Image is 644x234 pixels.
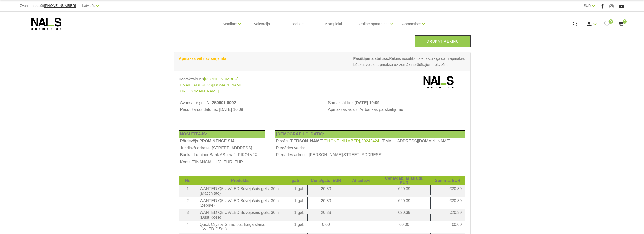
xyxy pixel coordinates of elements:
td: 1 gab [283,221,308,233]
td: Piegādes veids: [275,145,465,152]
a: Latviešu [82,3,95,9]
td: 0.00 [308,221,344,233]
a: EUR [583,3,591,9]
td: 4 [179,221,196,233]
th: NOSŪTĪTĀJS: [179,130,265,138]
td: €0.00 [378,221,430,233]
a: [URL][DOMAIN_NAME] [179,88,219,94]
td: €20.39 [378,185,430,197]
td: €20.39 [430,197,465,209]
td: Avansa rēķins izdrukāts: [DATE] 09:09:53 [179,113,317,120]
a: [PHONE_NUMBER] [204,76,238,82]
td: WANTED Q5 UV/LED Būvējošais gels, 30ml (Zephyr) [196,197,283,209]
b: [PERSON_NAME] [289,139,323,143]
strong: Pasūtījuma statuss: [353,56,389,61]
td: €20.39 [378,197,430,209]
th: Atlaide,% [344,176,378,185]
a: [EMAIL_ADDRESS][DOMAIN_NAME] [179,82,243,88]
th: Summa, EUR [430,176,465,185]
td: Quick Crystal Shine bez lipīgā slāņa UV/LED (15ml) [196,221,283,233]
td: €20.39 [430,209,465,221]
div: Kontakttālrunis [179,76,318,82]
td: Apmaksas veids: Ar bankas pārskaitījumu [327,106,465,113]
td: 1 [179,185,196,197]
td: 1 gab [283,209,308,221]
span: Rēķins nosūtīts uz epastu - gaidām apmaksu Lūdzu, veiciet apmaksu uz zemāk norādītajiem rekvizītiem [353,55,465,68]
span: | [78,3,79,9]
td: Piegādes adrese: [PERSON_NAME][STREET_ADDRESS] , [275,152,465,159]
td: €0.00 [430,221,465,233]
b: PROMINENCE SIA [199,139,235,143]
th: Cena/gab., EUR [308,176,344,185]
td: 3 [179,209,196,221]
a: [PHONE_NUMBER],20242424 [323,139,379,143]
span: | [597,3,598,9]
td: WANTED Q5 UV/LED Būvējošais gels, 30ml (Macchiato) [196,185,283,197]
td: 20.39 [308,197,344,209]
span: [PHONE_NUMBER] [44,4,76,8]
a: Drukāt rēķinu [415,35,470,47]
th: [DEMOGRAPHIC_DATA]: [275,130,465,138]
td: €20.39 [378,209,430,221]
a: Pedikīrs [287,12,308,36]
td: Pārdevējs: [179,138,265,145]
span: 0 [623,19,627,24]
td: 20.39 [308,185,344,197]
b: [DATE] 10:09 [355,101,379,105]
td: Pircējs: , [EMAIL_ADDRESS][DOMAIN_NAME] [275,138,465,145]
td: WANTED Q5 UV/LED Būvējošais gels, 30ml (Dust Rose) [196,209,283,221]
a: 0 [604,21,610,27]
td: 20.39 [308,209,344,221]
a: Vaksācija [250,12,274,36]
a: Komplekti [321,12,346,36]
strong: Apmaksa vēl nav saņemta [179,56,226,61]
a: Manikīrs [223,14,237,34]
th: Avansa rēķins Nr: [179,99,317,106]
th: gab [283,176,308,185]
td: 1 gab [283,185,308,197]
a: [PHONE_NUMBER] [44,4,76,8]
th: Konts [FINANCIAL_ID], EUR, EUR [179,159,265,166]
b: 250901-0002 [212,101,236,105]
span: 0 [609,19,613,24]
th: Nr. [179,176,196,185]
a: Online apmācības [359,14,389,34]
th: Banka: Luminor Bank AS, swift: RIKOLV2X [179,152,265,159]
th: Produkts [196,176,283,185]
th: Juridiskā adrese: [STREET_ADDRESS] [179,145,265,152]
div: Zvani un pasūti [20,3,76,9]
td: 1 gab [283,197,308,209]
th: Samaksāt līdz: [327,99,465,106]
a: 0 [618,21,624,27]
td: €20.39 [430,185,465,197]
th: Cena/gab. ar atlaidi, EUR [378,176,430,185]
a: Apmācības [402,14,421,34]
td: 2 [179,197,196,209]
td: Pasūtīšanas datums: [DATE] 10:09 [179,106,317,113]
